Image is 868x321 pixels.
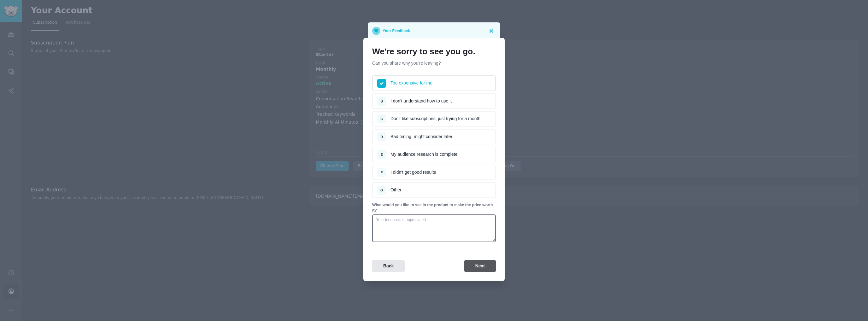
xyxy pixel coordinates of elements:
[380,135,383,139] span: D
[372,47,496,57] h1: We're sorry to see you go.
[380,153,383,156] span: E
[372,60,496,67] p: Can you share why you're leaving?
[372,260,405,272] button: Back
[380,117,383,121] span: C
[383,27,410,35] p: Your Feedback
[380,99,383,103] span: B
[464,260,496,272] button: Next
[372,202,496,213] p: What would you like to see in the product to make the price worth it?
[380,188,383,192] span: G
[381,171,383,174] span: F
